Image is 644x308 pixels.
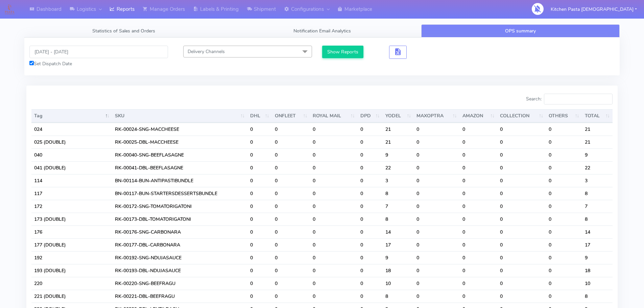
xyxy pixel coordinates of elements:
[31,174,112,187] td: 114
[310,226,357,238] td: 0
[497,174,546,187] td: 0
[460,109,498,123] th: AMAZON : activate to sort column ascending
[188,48,225,55] span: Delivery Channels
[247,200,272,213] td: 0
[358,187,383,200] td: 0
[582,277,613,290] td: 10
[247,264,272,277] td: 0
[582,238,613,251] td: 17
[383,290,414,303] td: 8
[310,264,357,277] td: 0
[582,264,613,277] td: 18
[310,277,357,290] td: 0
[310,290,357,303] td: 0
[505,28,536,34] span: OPS summary
[310,161,357,174] td: 0
[414,123,459,136] td: 0
[383,277,414,290] td: 10
[247,213,272,226] td: 0
[272,251,310,264] td: 0
[460,136,498,148] td: 0
[272,200,310,213] td: 0
[112,264,247,277] td: RK-00193-DBL-NDUJASAUCE
[546,264,582,277] td: 0
[546,277,582,290] td: 0
[582,290,613,303] td: 8
[497,277,546,290] td: 0
[460,213,498,226] td: 0
[358,123,383,136] td: 0
[31,187,112,200] td: 117
[582,200,613,213] td: 7
[383,148,414,161] td: 9
[29,46,168,58] input: Pick the Daterange
[322,46,364,58] button: Show Reports
[582,136,613,148] td: 21
[582,187,613,200] td: 8
[112,109,247,123] th: SKU: activate to sort column ascending
[310,174,357,187] td: 0
[546,174,582,187] td: 0
[31,290,112,303] td: 221 (DOUBLE)
[414,277,459,290] td: 0
[112,200,247,213] td: RK-00172-SNG-TOMATORIGATONI
[544,94,613,104] input: Search:
[310,109,357,123] th: ROYAL MAIL : activate to sort column ascending
[546,200,582,213] td: 0
[383,136,414,148] td: 21
[582,251,613,264] td: 9
[247,277,272,290] td: 0
[272,238,310,251] td: 0
[497,161,546,174] td: 0
[358,148,383,161] td: 0
[546,148,582,161] td: 0
[582,161,613,174] td: 22
[358,174,383,187] td: 0
[497,123,546,136] td: 0
[247,251,272,264] td: 0
[272,264,310,277] td: 0
[31,226,112,238] td: 176
[497,109,546,123] th: COLLECTION : activate to sort column ascending
[497,251,546,264] td: 0
[310,148,357,161] td: 0
[358,238,383,251] td: 0
[31,264,112,277] td: 193 (DOUBLE)
[358,226,383,238] td: 0
[546,161,582,174] td: 0
[383,200,414,213] td: 7
[383,187,414,200] td: 8
[358,264,383,277] td: 0
[310,251,357,264] td: 0
[310,123,357,136] td: 0
[460,148,498,161] td: 0
[31,277,112,290] td: 220
[310,187,357,200] td: 0
[383,226,414,238] td: 14
[383,238,414,251] td: 17
[31,161,112,174] td: 041 (DOUBLE)
[112,290,247,303] td: RK-00221-DBL-BEEFRAGU
[247,148,272,161] td: 0
[310,238,357,251] td: 0
[582,123,613,136] td: 21
[358,277,383,290] td: 0
[460,264,498,277] td: 0
[497,187,546,200] td: 0
[497,213,546,226] td: 0
[272,290,310,303] td: 0
[112,123,247,136] td: RK-00024-SNG-MACCHEESE
[414,161,459,174] td: 0
[112,277,247,290] td: RK-00220-SNG-BEEFRAGU
[497,200,546,213] td: 0
[247,187,272,200] td: 0
[272,187,310,200] td: 0
[358,136,383,148] td: 0
[414,148,459,161] td: 0
[31,213,112,226] td: 173 (DOUBLE)
[310,213,357,226] td: 0
[247,238,272,251] td: 0
[272,213,310,226] td: 0
[460,238,498,251] td: 0
[310,136,357,148] td: 0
